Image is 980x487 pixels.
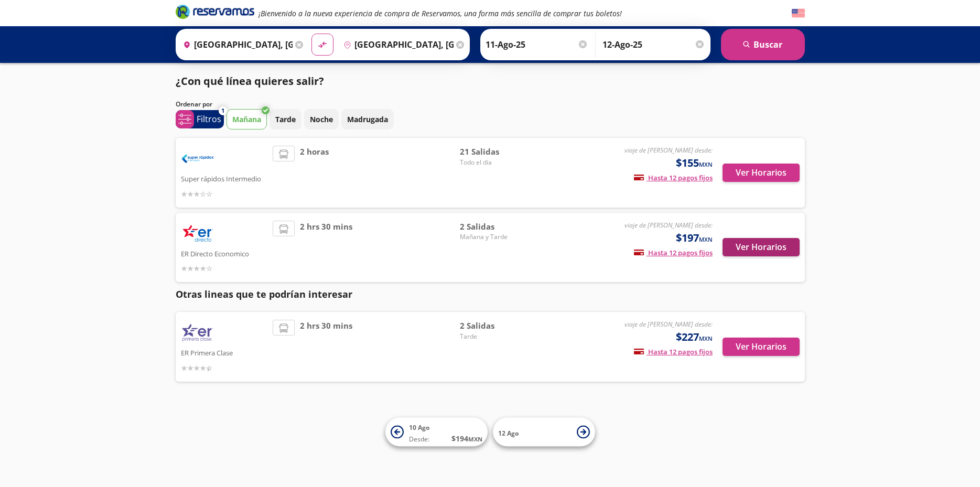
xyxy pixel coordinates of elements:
[300,221,352,275] span: 2 hrs 30 mins
[699,334,713,342] small: MXN
[181,320,215,346] img: ER Primera Clase
[723,164,800,182] button: Ver Horarios
[176,4,254,19] i: Brand Logo
[699,160,713,168] small: MXN
[493,418,595,447] button: 12 Ago
[347,114,388,125] p: Madrugada
[723,338,800,356] button: Ver Horarios
[634,173,713,182] span: Hasta 12 pagos fijos
[181,146,215,172] img: Super rápidos Intermedio
[181,247,268,259] p: ER Directo Economico
[486,31,588,58] input: Elegir Fecha
[676,155,713,171] span: $155
[460,221,533,233] span: 2 Salidas
[624,146,713,155] em: viaje de [PERSON_NAME] desde:
[176,287,805,301] p: Otras lineas que te podrían interesar
[676,329,713,345] span: $227
[385,418,488,447] button: 10 AgoDesde:$194MXN
[451,433,482,444] span: $ 194
[227,109,267,129] button: Mañana
[300,320,352,374] span: 2 hrs 30 mins
[723,238,800,256] button: Ver Horarios
[409,423,429,432] span: 10 Ago
[310,114,333,125] p: Noche
[624,221,713,230] em: viaje de [PERSON_NAME] desde:
[460,146,533,158] span: 21 Salidas
[259,8,622,18] em: ¡Bienvenido a la nueva experiencia de compra de Reservamos, una forma más sencilla de comprar tus...
[409,435,429,444] span: Desde:
[176,73,324,89] p: ¿Con qué línea quieres salir?
[221,106,224,115] span: 1
[270,109,301,129] button: Tarde
[179,31,293,58] input: Buscar Origen
[181,221,215,247] img: ER Directo Economico
[460,158,533,167] span: Todo el día
[676,230,713,246] span: $197
[460,232,533,242] span: Mañana y Tarde
[197,113,221,125] p: Filtros
[634,248,713,257] span: Hasta 12 pagos fijos
[304,109,339,129] button: Noche
[176,4,254,23] a: Brand Logo
[498,428,519,437] span: 12 Ago
[181,346,268,359] p: ER Primera Clase
[176,100,212,109] p: Ordenar por
[341,109,394,129] button: Madrugada
[339,31,454,58] input: Buscar Destino
[624,320,713,329] em: viaje de [PERSON_NAME] desde:
[460,320,533,332] span: 2 Salidas
[602,31,705,58] input: Opcional
[792,7,805,20] button: English
[699,235,713,243] small: MXN
[176,110,224,128] button: 1Filtros
[300,146,329,200] span: 2 horas
[181,172,268,185] p: Super rápidos Intermedio
[634,347,713,356] span: Hasta 12 pagos fijos
[721,29,805,60] button: Buscar
[232,114,261,125] p: Mañana
[468,435,482,443] small: MXN
[275,114,296,125] p: Tarde
[460,332,533,341] span: Tarde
